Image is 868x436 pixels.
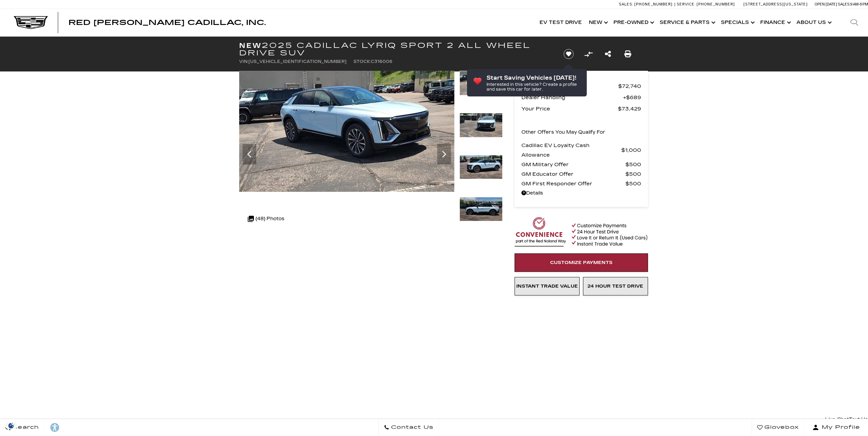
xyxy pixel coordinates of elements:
[521,160,625,169] span: GM Military Offer
[521,104,618,114] span: Your Price
[239,41,262,50] strong: New
[819,423,860,432] span: My Profile
[521,104,641,114] a: Your Price $73,429
[521,128,605,137] p: Other Offers You May Qualify For
[521,93,623,102] span: Dealer Handling
[849,417,868,422] span: Text Us
[3,422,19,429] section: Click to Open Cookie Consent Modal
[587,283,643,289] span: 24 Hour Test Drive
[68,19,266,26] a: Red [PERSON_NAME] Cadillac, Inc.
[68,18,266,27] span: Red [PERSON_NAME] Cadillac, Inc.
[717,9,757,36] a: Specials
[459,71,503,95] img: New 2025 Nimbus Metallic Cadillac Sport 2 image 2
[583,277,648,295] a: 24 Hour Test Drive
[244,211,288,227] div: (48) Photos
[619,2,633,6] span: Sales:
[561,49,576,60] button: Save vehicle
[763,423,799,432] span: Glovebox
[743,2,808,6] a: [STREET_ADDRESS][US_STATE]
[248,59,347,64] span: [US_VEHICLE_IDENTIFICATION_NUMBER]
[521,169,625,179] span: GM Educator Offer
[437,144,451,164] div: Next
[623,93,641,102] span: $689
[239,71,454,192] img: New 2025 Nimbus Metallic Cadillac Sport 2 image 2
[459,113,503,137] img: New 2025 Nimbus Metallic Cadillac Sport 2 image 3
[371,59,392,64] span: C316006
[521,169,641,179] a: GM Educator Offer $500
[838,2,850,6] span: Sales:
[239,232,503,422] iframe: Watch videos, learn about new EV models, and find the right one for you!
[239,59,248,64] span: VIN:
[14,16,48,29] img: Cadillac Dark Logo with Cadillac White Text
[849,415,868,424] a: Text Us
[521,81,618,91] span: MSRP
[804,419,868,436] button: Open user profile menu
[815,2,837,6] span: Open [DATE]
[757,9,793,36] a: Finance
[621,145,641,155] span: $1,000
[752,419,804,436] a: Glovebox
[697,2,735,6] span: [PHONE_NUMBER]
[550,260,612,265] span: Customize Payments
[521,141,641,160] a: Cadillac EV Loyalty Cash Allowance $1,000
[459,197,503,222] img: New 2025 Nimbus Metallic Cadillac Sport 2 image 5
[515,299,648,407] iframe: YouTube video player
[677,2,696,6] span: Service:
[353,59,371,64] span: Stock:
[389,423,433,432] span: Contact Us
[521,188,641,198] a: Details
[625,160,641,169] span: $500
[585,9,610,36] a: New
[521,93,641,102] a: Dealer Handling $689
[536,9,585,36] a: EV Test Drive
[521,179,625,188] span: GM First Responder Offer
[521,179,641,188] a: GM First Responder Offer $500
[625,169,641,179] span: $500
[583,49,594,59] button: Compare Vehicle
[3,422,19,429] img: Opt-Out Icon
[634,2,673,6] span: [PHONE_NUMBER]
[605,49,611,59] a: Share this New 2025 Cadillac LYRIQ Sport 2 All Wheel Drive SUV
[825,417,849,422] span: Live Chat
[793,9,834,36] a: About Us
[521,141,621,160] span: Cadillac EV Loyalty Cash Allowance
[674,2,737,6] a: Service: [PHONE_NUMBER]
[850,2,868,6] span: 9 AM-6 PM
[656,9,717,36] a: Service & Parts
[378,419,439,436] a: Contact Us
[515,277,580,295] a: Instant Trade Value
[243,144,256,164] div: Previous
[610,9,656,36] a: Pre-Owned
[11,423,39,432] span: Search
[618,104,641,114] span: $73,429
[825,415,849,424] a: Live Chat
[624,49,631,59] a: Print this New 2025 Cadillac LYRIQ Sport 2 All Wheel Drive SUV
[516,283,578,289] span: Instant Trade Value
[618,81,641,91] span: $72,740
[521,160,641,169] a: GM Military Offer $500
[239,42,552,57] h1: 2025 Cadillac LYRIQ Sport 2 All Wheel Drive SUV
[619,2,674,6] a: Sales: [PHONE_NUMBER]
[459,155,503,180] img: New 2025 Nimbus Metallic Cadillac Sport 2 image 4
[625,179,641,188] span: $500
[521,81,641,91] a: MSRP $72,740
[515,253,648,272] a: Customize Payments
